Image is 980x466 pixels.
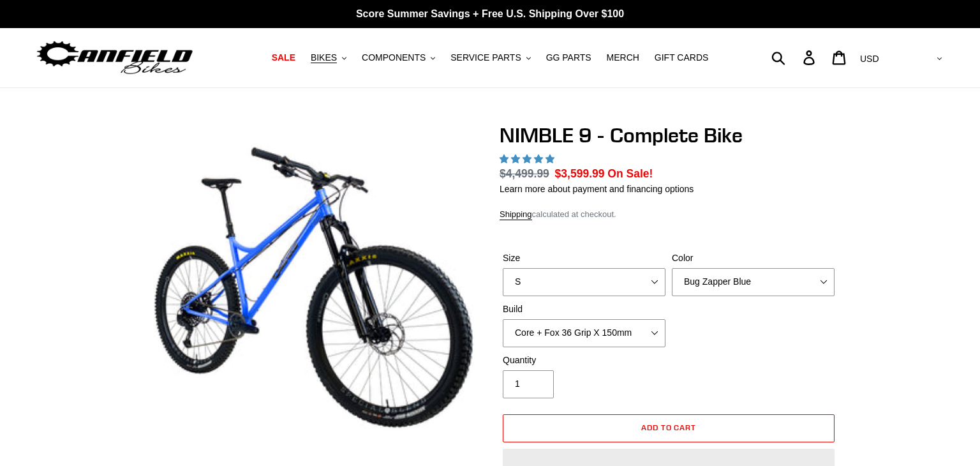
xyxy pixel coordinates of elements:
[607,165,653,182] span: On Sale!
[540,49,598,66] a: GG PARTS
[503,354,665,367] label: Quantity
[265,49,302,66] a: SALE
[500,209,532,220] a: Shipping
[444,49,537,66] button: SERVICE PARTS
[641,423,697,432] span: Add to cart
[655,52,709,63] span: GIFT CARDS
[500,123,838,147] h1: NIMBLE 9 - Complete Bike
[503,414,835,442] button: Add to cart
[35,38,195,78] img: Canfield Bikes
[648,49,715,66] a: GIFT CARDS
[450,52,521,63] span: SERVICE PARTS
[607,52,639,63] span: MERCH
[778,43,811,71] input: Search
[503,252,665,265] label: Size
[362,52,426,63] span: COMPONENTS
[500,208,838,221] div: calculated at checkout.
[500,184,694,194] a: Learn more about payment and financing options
[600,49,646,66] a: MERCH
[145,126,478,459] img: NIMBLE 9 - Complete Bike
[272,52,295,63] span: SALE
[555,167,605,180] span: $3,599.99
[500,154,557,164] span: 4.89 stars
[546,52,591,63] span: GG PARTS
[304,49,353,66] button: BIKES
[355,49,442,66] button: COMPONENTS
[311,52,337,63] span: BIKES
[500,167,549,180] s: $4,499.99
[503,303,665,316] label: Build
[672,252,835,265] label: Color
